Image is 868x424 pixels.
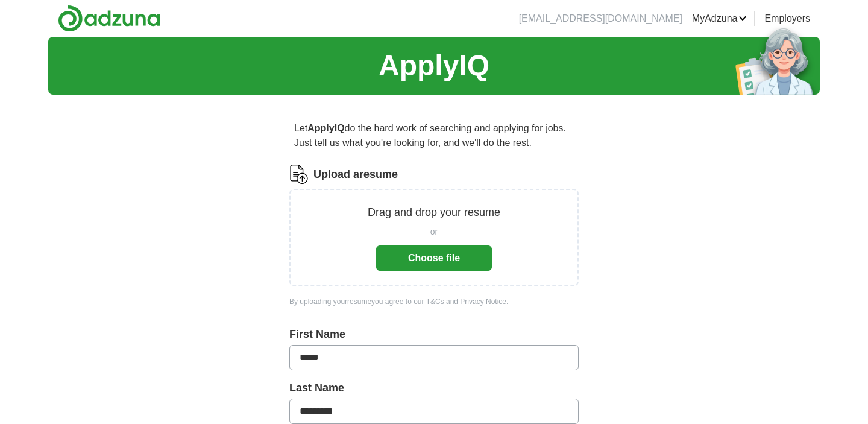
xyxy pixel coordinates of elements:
h1: ApplyIQ [379,44,489,87]
p: Let do the hard work of searching and applying for jobs. Just tell us what you're looking for, an... [289,116,579,155]
div: By uploading your resume you agree to our and . [289,296,579,307]
p: Drag and drop your resume [368,204,500,221]
li: [EMAIL_ADDRESS][DOMAIN_NAME] [519,11,682,26]
a: Employers [764,11,810,26]
a: MyAdzuna [692,11,747,26]
span: or [430,226,438,238]
button: Choose file [376,245,492,271]
img: Adzuna logo [58,5,160,32]
label: Upload a resume [313,166,398,183]
img: CV Icon [289,165,309,184]
label: Last Name [289,380,579,396]
a: T&Cs [426,297,444,306]
label: First Name [289,326,579,343]
strong: ApplyIQ [307,123,344,133]
a: Privacy Notice [460,297,506,306]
